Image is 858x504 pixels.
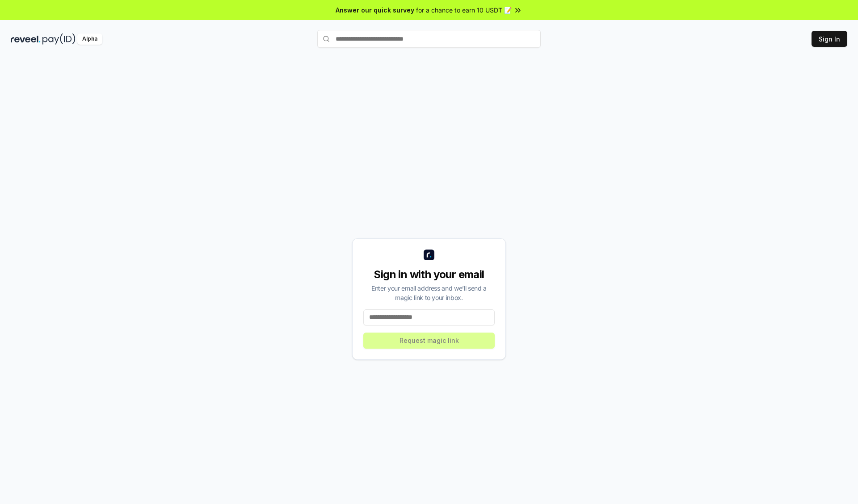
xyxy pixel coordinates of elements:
div: Enter your email address and we’ll send a magic link to your inbox. [363,283,495,302]
button: Sign In [812,31,847,47]
img: pay_id [42,33,76,45]
div: Alpha [77,33,102,45]
span: for a chance to earn 10 USDT 📝 [416,5,512,15]
img: logo_small [424,250,434,260]
img: reveel_dark [11,33,41,45]
div: Sign in with your email [363,267,495,282]
span: Answer our quick survey [336,5,414,15]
